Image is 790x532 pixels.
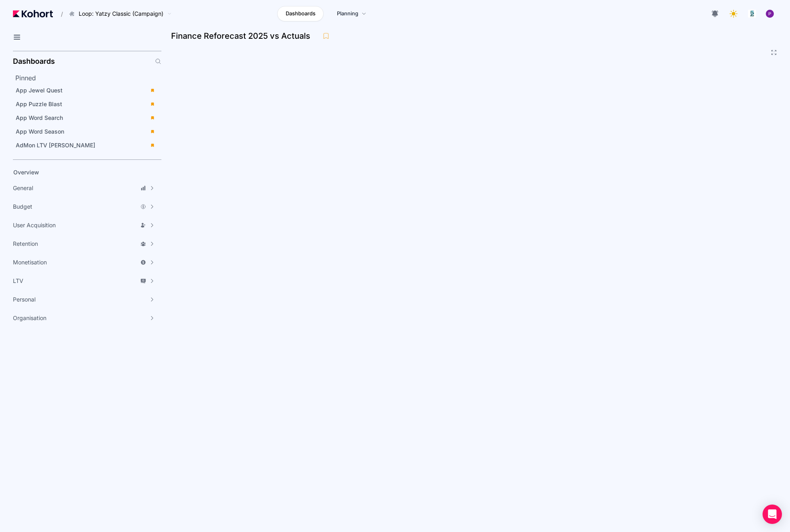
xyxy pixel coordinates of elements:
[16,87,63,94] span: App Jewel Quest
[763,505,782,524] div: Open Intercom Messenger
[13,98,159,110] a: App Puzzle Blast
[171,32,315,40] h3: Finance Reforecast 2025 vs Actuals
[748,10,756,18] img: logo_logo_images_1_20240607072359498299_20240828135028712857.jpeg
[13,10,53,17] img: Kohort logo
[13,169,39,176] span: Overview
[277,6,324,21] a: Dashboards
[13,126,159,138] a: App Word Season
[771,49,777,56] button: Fullscreen
[13,58,55,65] h2: Dashboards
[79,10,163,18] span: Loop: Yatzy Classic (Campaign)
[13,314,46,322] span: Organisation
[13,139,159,151] a: AdMon LTV [PERSON_NAME]
[13,277,23,285] span: LTV
[13,258,47,266] span: Monetisation
[10,166,148,178] a: Overview
[328,6,375,21] a: Planning
[65,7,176,21] button: Loop: Yatzy Classic (Campaign)
[13,240,38,248] span: Retention
[13,295,36,304] span: Personal
[16,128,64,135] span: App Word Season
[16,114,63,121] span: App Word Search
[337,10,358,18] span: Planning
[15,73,161,83] h2: Pinned
[54,10,63,18] span: /
[13,112,159,124] a: App Word Search
[16,142,95,149] span: AdMon LTV [PERSON_NAME]
[13,203,32,211] span: Budget
[13,184,33,192] span: General
[286,10,316,18] span: Dashboards
[16,101,62,107] span: App Puzzle Blast
[13,84,159,96] a: App Jewel Quest
[13,221,56,229] span: User Acquisition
